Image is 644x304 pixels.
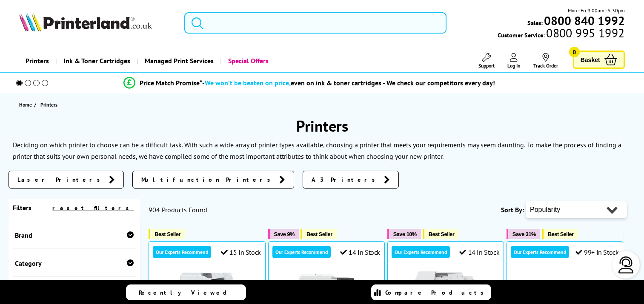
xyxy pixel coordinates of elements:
[507,62,521,69] span: Log In
[507,229,540,239] button: Save 31%
[153,246,211,258] div: Our Experts Recommend
[55,50,137,72] a: Ink & Toner Cartridges
[512,231,536,237] span: Save 31%
[545,29,624,37] span: 0800 995 1992
[618,256,635,273] img: user-headset-light.svg
[274,231,295,237] span: Save 9%
[429,231,455,237] span: Best Seller
[568,6,625,14] span: Mon - Fri 9:00am - 5:30pm
[149,229,185,239] button: Best Seller
[155,231,180,237] span: Best Seller
[392,246,450,258] div: Our Experts Recommend
[137,50,220,72] a: Managed Print Services
[52,204,134,212] a: reset filters
[40,101,57,108] span: Printers
[542,229,578,239] button: Best Seller
[498,29,624,39] span: Customer Service:
[312,175,380,184] span: A3 Printers
[132,171,294,189] a: Multifunction Printers
[507,53,521,69] a: Log In
[371,284,491,300] a: Compare Products
[149,205,207,214] span: 904 Products Found
[303,171,399,189] a: A3 Printers
[501,205,524,214] span: Sort By:
[19,100,34,109] a: Home
[9,116,635,136] h1: Printers
[15,259,134,267] div: Category
[272,246,331,258] div: Our Experts Recommend
[15,231,134,239] div: Brand
[527,19,543,27] span: Sales:
[387,229,421,239] button: Save 10%
[19,13,152,31] img: Printerland Logo
[581,54,600,65] span: Basket
[340,248,380,256] div: 14 In Stock
[19,13,174,33] a: Printerland Logo
[478,62,495,69] span: Support
[543,17,625,25] a: 0800 840 1992
[17,175,105,184] span: Laser Printers
[306,231,332,237] span: Best Seller
[423,229,459,239] button: Best Seller
[13,203,31,212] span: Filters
[221,248,261,256] div: 15 In Stock
[478,53,495,69] a: Support
[385,289,488,296] span: Compare Products
[544,13,625,28] b: 0800 840 1992
[393,231,417,237] span: Save 10%
[141,175,275,184] span: Multifunction Printers
[126,284,246,300] a: Recently Viewed
[140,79,202,87] span: Price Match Promise*
[13,141,621,160] p: To make the process of finding a printer that suits your own personal needs, we have compiled som...
[205,79,291,87] span: We won’t be beaten on price,
[220,50,275,72] a: Special Offers
[139,289,235,296] span: Recently Viewed
[4,76,614,90] li: modal_Promise
[13,141,525,149] p: Deciding on which printer to choose can be a difficult task. With such a wide array of printer ty...
[9,171,124,189] a: Laser Printers
[19,50,55,72] a: Printers
[533,53,558,69] a: Track Order
[63,50,130,72] span: Ink & Toner Cartridges
[548,231,574,237] span: Best Seller
[301,229,337,239] button: Best Seller
[569,47,580,57] span: 0
[575,248,619,256] div: 99+ In Stock
[511,246,569,258] div: Our Experts Recommend
[459,248,499,256] div: 14 In Stock
[573,51,625,69] a: Basket 0
[268,229,299,239] button: Save 9%
[202,79,495,87] div: - even on ink & toner cartridges - We check our competitors every day!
